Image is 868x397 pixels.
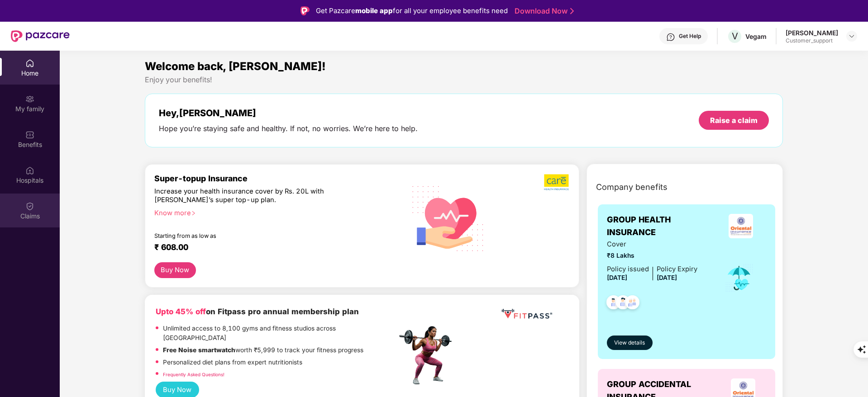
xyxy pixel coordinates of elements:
strong: mobile app [355,6,393,15]
div: Get Help [679,33,701,40]
p: Personalized diet plans from expert nutritionists [163,358,302,368]
span: V [732,31,738,42]
b: on Fitpass pro annual membership plan [156,307,359,316]
div: Starting from as low as [154,232,358,239]
div: Customer_support [786,37,838,44]
span: GROUP HEALTH INSURANCE [607,213,715,239]
span: ₹8 Lakhs [607,251,697,261]
div: Increase your health insurance cover by Rs. 20L with [PERSON_NAME]’s super top-up plan. [154,187,358,205]
img: New Pazcare Logo [11,30,70,42]
img: svg+xml;base64,PHN2ZyB3aWR0aD0iMjAiIGhlaWdodD0iMjAiIHZpZXdCb3g9IjAgMCAyMCAyMCIgZmlsbD0ibm9uZSIgeG... [25,95,34,104]
img: svg+xml;base64,PHN2ZyBpZD0iSG9zcGl0YWxzIiB4bWxucz0iaHR0cDovL3d3dy53My5vcmcvMjAwMC9zdmciIHdpZHRoPS... [25,166,34,175]
img: svg+xml;base64,PHN2ZyB4bWxucz0iaHR0cDovL3d3dy53My5vcmcvMjAwMC9zdmciIHdpZHRoPSI0OC45NDMiIGhlaWdodD... [602,293,625,315]
div: Policy issued [607,264,649,274]
button: Buy Now [154,262,196,278]
b: Upto 45% off [156,307,206,316]
a: Frequently Asked Questions! [163,372,224,377]
img: svg+xml;base64,PHN2ZyBpZD0iQ2xhaW0iIHhtbG5zPSJodHRwOi8vd3d3LnczLm9yZy8yMDAwL3N2ZyIgd2lkdGg9IjIwIi... [25,202,34,211]
span: [DATE] [657,274,677,281]
img: fpp.png [396,324,460,387]
div: Enjoy your benefits! [145,75,783,85]
img: insurerLogo [729,214,753,238]
strong: Free Noise smartwatch [163,346,235,354]
img: svg+xml;base64,PHN2ZyBpZD0iRHJvcGRvd24tMzJ4MzIiIHhtbG5zPSJodHRwOi8vd3d3LnczLm9yZy8yMDAwL3N2ZyIgd2... [848,33,855,40]
img: fppp.png [500,306,554,322]
div: Hey, [PERSON_NAME] [159,108,418,118]
a: Download Now [515,6,571,16]
img: svg+xml;base64,PHN2ZyBpZD0iSGVscC0zMngzMiIgeG1sbnM9Imh0dHA6Ly93d3cudzMub3JnLzIwMDAvc3ZnIiB3aWR0aD... [666,33,675,42]
span: Welcome back, [PERSON_NAME]! [145,60,326,73]
span: Cover [607,239,697,250]
div: Hope you’re staying safe and healthy. If not, no worries. We’re here to help. [159,124,418,133]
div: Super-topup Insurance [154,174,397,183]
img: svg+xml;base64,PHN2ZyB4bWxucz0iaHR0cDovL3d3dy53My5vcmcvMjAwMC9zdmciIHdpZHRoPSI0OC45NDMiIGhlaWdodD... [612,293,634,315]
div: Get Pazcare for all your employee benefits need [316,5,508,16]
img: Logo [300,6,310,15]
img: svg+xml;base64,PHN2ZyB4bWxucz0iaHR0cDovL3d3dy53My5vcmcvMjAwMC9zdmciIHhtbG5zOnhsaW5rPSJodHRwOi8vd3... [405,174,491,262]
img: Stroke [570,6,574,16]
div: Raise a claim [710,115,758,125]
img: svg+xml;base64,PHN2ZyBpZD0iSG9tZSIgeG1sbnM9Imh0dHA6Ly93d3cudzMub3JnLzIwMDAvc3ZnIiB3aWR0aD0iMjAiIG... [25,59,34,68]
div: Know more [154,209,391,215]
img: svg+xml;base64,PHN2ZyB4bWxucz0iaHR0cDovL3d3dy53My5vcmcvMjAwMC9zdmciIHdpZHRoPSI0OC45NDMiIGhlaWdodD... [621,293,644,315]
span: [DATE] [607,274,627,281]
img: svg+xml;base64,PHN2ZyBpZD0iQmVuZWZpdHMiIHhtbG5zPSJodHRwOi8vd3d3LnczLm9yZy8yMDAwL3N2ZyIgd2lkdGg9Ij... [25,130,34,139]
div: Vegam [745,32,767,41]
span: View details [614,339,645,347]
div: Policy Expiry [657,264,697,274]
img: b5dec4f62d2307b9de63beb79f102df3.png [544,174,570,191]
p: worth ₹5,999 to track your fitness progress [163,345,363,355]
span: right [191,211,196,216]
span: Company benefits [596,181,668,194]
div: [PERSON_NAME] [786,28,838,37]
img: icon [725,263,754,293]
div: ₹ 608.00 [154,242,388,253]
button: View details [607,336,653,350]
p: Unlimited access to 8,100 gyms and fitness studios across [GEOGRAPHIC_DATA] [163,324,396,343]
